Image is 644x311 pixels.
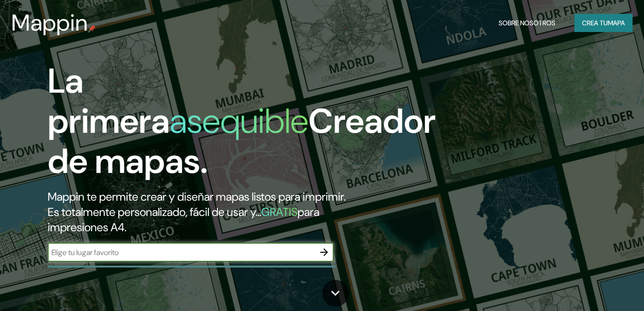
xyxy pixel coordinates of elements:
button: Crea tumapa [574,14,633,32]
font: Es totalmente personalizado, fácil de usar y... [48,204,261,219]
input: Elige tu lugar favorito [48,247,315,258]
font: GRATIS [261,204,297,219]
button: Sobre nosotros [495,14,559,32]
img: pin de mapeo [88,25,96,32]
font: mapa [608,19,625,27]
font: asequible [170,99,308,143]
font: Creador de mapas. [48,99,436,183]
font: Mappin [11,8,88,38]
font: para impresiones A4. [48,204,319,235]
font: Mappin te permite crear y diseñar mapas listos para imprimir. [48,189,346,204]
font: La primera [48,59,170,143]
font: Sobre nosotros [499,19,555,27]
font: Crea tu [582,19,608,27]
